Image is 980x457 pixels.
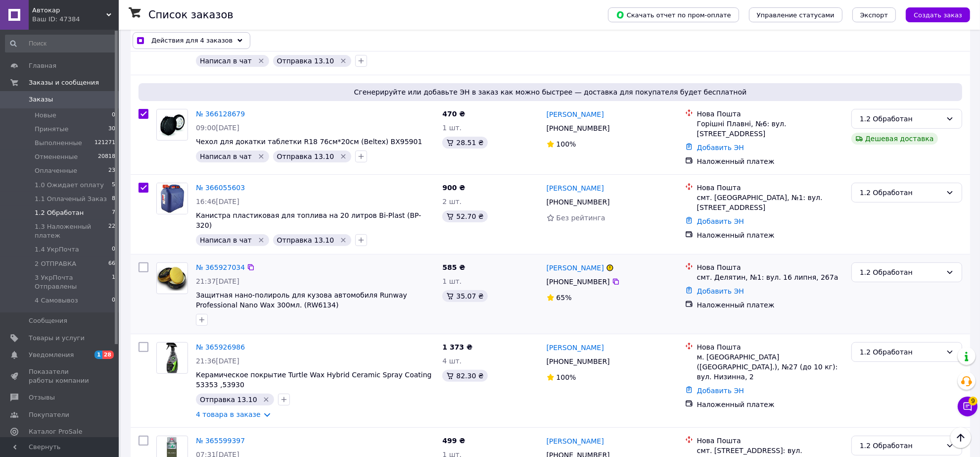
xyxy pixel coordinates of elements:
[262,396,270,404] svg: Удалить метку
[697,342,843,352] div: Нова Пошта
[5,35,116,52] input: Поиск
[442,137,487,149] div: 28.51 ₴
[442,290,487,302] div: 35.07 ₴
[29,410,69,419] span: Покупатели
[749,7,842,22] button: Управление статусами
[156,342,188,374] a: Фото товару
[697,436,843,446] div: Нова Пошта
[112,208,115,217] span: 7
[29,334,85,343] span: Товары и услуги
[277,152,334,160] span: Отправка 13.10
[860,113,942,124] div: 1.2 Обработан
[757,11,835,19] span: Управление статусами
[339,236,347,244] svg: Удалить метку
[151,36,233,46] span: Действия для 4 заказов
[958,397,978,416] button: Чат с покупателем9
[339,57,347,65] svg: Удалить метку
[697,352,843,382] div: м. [GEOGRAPHIC_DATA] ([GEOGRAPHIC_DATA].), №27 (до 10 кг): вул. Низинна, 2
[200,396,257,404] span: Отправка 13.10
[102,351,114,359] span: 28
[35,208,84,217] span: 1.2 Обработан
[277,236,334,244] span: Отправка 13.10
[442,198,462,205] span: 2 шт.
[969,397,978,406] span: 9
[157,266,187,290] img: Фото товару
[950,427,971,448] button: Наверх
[200,236,252,244] span: Написал в чат
[29,427,82,436] span: Каталог ProSale
[697,272,843,282] div: смт. Делятин, №1: вул. 16 липня, 267а
[112,111,115,120] span: 0
[557,214,606,222] span: Без рейтинга
[196,357,239,365] span: 21:36[DATE]
[196,343,245,351] a: № 365926986
[157,183,187,214] img: Фото товару
[860,347,942,357] div: 1.2 Обработан
[851,133,938,145] div: Дешевая доставка
[35,111,56,120] span: Новые
[339,152,347,160] svg: Удалить метку
[29,316,67,325] span: Сообщения
[860,440,942,451] div: 1.2 Обработан
[196,138,422,146] a: Чехол для докатки таблетки R18 76см*20см (Beltex) BX95901
[547,198,610,206] span: [PHONE_NUMBER]
[442,210,487,222] div: 52.70 ₴
[257,236,265,244] svg: Удалить метку
[29,61,56,70] span: Главная
[35,273,112,291] span: 3 УкрПочта Отправлены
[697,300,843,310] div: Наложенный платеж
[257,152,265,160] svg: Удалить метку
[35,152,78,161] span: Отмененные
[142,87,958,97] span: Сгенерируйте или добавьте ЭН в заказ как можно быстрее — доставка для покупателя будет бесплатной
[860,267,942,278] div: 1.2 Обработан
[156,183,188,214] a: Фото товару
[547,263,604,273] a: [PERSON_NAME]
[852,7,896,22] button: Экспорт
[200,152,252,160] span: Написал в чат
[112,273,115,291] span: 1
[557,294,572,302] span: 65%
[442,263,465,271] span: 585 ₴
[35,195,107,203] span: 1.1 Оплаченый Заказ
[697,193,843,212] div: смт. [GEOGRAPHIC_DATA], №1: вул. [STREET_ADDRESS]
[35,296,78,305] span: 4 Самовывоз
[35,259,76,268] span: 2 ОТПРАВКА
[94,351,102,359] span: 1
[697,262,843,272] div: Нова Пошта
[35,125,69,134] span: Принятые
[697,387,744,395] a: Добавить ЭН
[196,110,245,118] a: № 366128679
[442,184,465,192] span: 900 ₴
[697,183,843,193] div: Нова Пошта
[108,125,115,134] span: 30
[697,287,744,295] a: Добавить ЭН
[112,245,115,254] span: 0
[697,119,843,139] div: Горішні Плавні, №6: вул. [STREET_ADDRESS]
[196,291,407,309] a: Защитная нано-полироль для кузова автомобиля Runway Professional Nano Wax 300мл. (RW6134)
[697,144,744,152] a: Добавить ЭН
[112,296,115,305] span: 0
[547,357,610,365] span: [PHONE_NUMBER]
[196,371,432,389] a: Керамическое покрытие Turtle Wax Hybrid Ceramic Spray Coating 53353 ,53930
[257,57,265,65] svg: Удалить метку
[697,400,843,409] div: Наложенный платеж
[112,181,115,190] span: 5
[697,230,843,240] div: Наложенный платеж
[557,140,576,148] span: 100%
[196,277,239,285] span: 21:37[DATE]
[32,15,119,24] div: Ваш ID: 47384
[166,343,179,373] img: Фото товару
[547,343,604,353] a: [PERSON_NAME]
[112,195,115,203] span: 8
[442,343,472,351] span: 1 373 ₴
[35,222,108,240] span: 1.3 Наложенный платеж
[108,222,115,240] span: 22
[196,437,245,445] a: № 365599397
[196,263,245,271] a: № 365927034
[35,166,77,175] span: Оплаченные
[196,211,421,229] a: Канистра пластиковая для топлива на 20 литров Bi-Plast (BP-320)
[442,357,462,365] span: 4 шт.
